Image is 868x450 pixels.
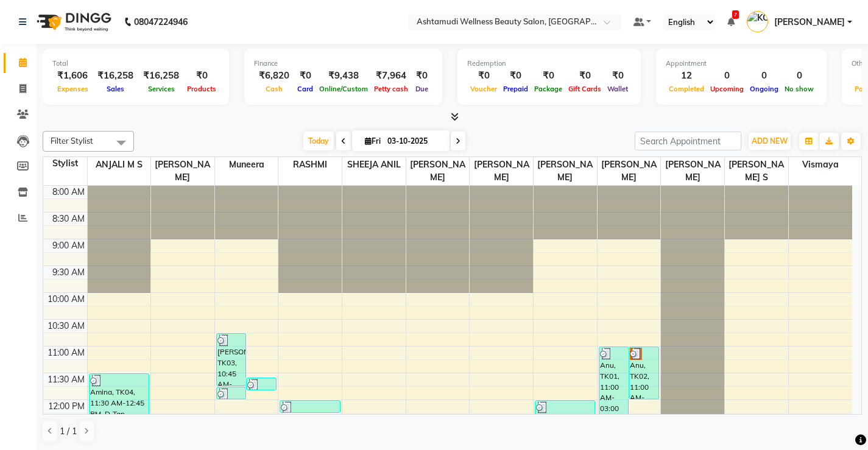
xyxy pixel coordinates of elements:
span: SHEEJA ANIL [342,157,406,172]
span: Wallet [604,85,631,93]
input: Search Appointment [635,132,741,150]
div: 10:30 AM [45,320,87,332]
span: [PERSON_NAME] [534,157,597,185]
div: Redemption [467,58,631,69]
div: Finance [254,58,432,69]
span: [PERSON_NAME] [598,157,661,185]
div: Total [52,58,219,69]
div: ₹0 [411,69,432,83]
span: Upcoming [707,85,747,93]
span: Gift Cards [565,85,604,93]
span: [PERSON_NAME] [774,16,845,29]
span: Ongoing [747,85,782,93]
span: [PERSON_NAME] [470,157,533,185]
span: [PERSON_NAME] [151,157,214,185]
span: Prepaid [500,85,531,93]
div: 11:00 AM [45,346,87,359]
div: PRASHOBA, TK07, 12:00 PM-12:15 PM, Eyebrows Threading [280,401,339,412]
span: 1 / 1 [60,425,77,438]
img: KOTTIYAM ASHTAMUDI [747,11,768,32]
div: Anu, TK02, 11:00 AM-12:00 PM, Anti-Dandruff Treatment [629,347,658,399]
span: Filter Stylist [51,136,93,146]
span: Due [412,85,431,93]
div: ₹0 [565,69,604,83]
div: 11:30 AM [45,373,87,386]
span: [PERSON_NAME] S [725,157,788,185]
span: Online/Custom [316,85,371,93]
div: ₹0 [500,69,531,83]
span: Petty cash [371,85,411,93]
div: ₹16,258 [93,69,138,83]
div: ₹1,606 [52,69,93,83]
span: Voucher [467,85,500,93]
span: Vismaya [789,157,852,172]
div: ₹0 [467,69,500,83]
div: ₹0 [184,69,219,83]
b: 08047224946 [134,5,188,39]
div: Appointment [666,58,817,69]
span: Muneera [215,157,278,172]
div: [PERSON_NAME], TK03, 10:45 AM-11:45 AM, Ice Cream Pedicure [217,334,246,385]
img: logo [31,5,115,39]
div: 12 [666,69,707,83]
span: Fri [362,136,384,146]
input: 2025-10-03 [384,132,445,150]
span: Products [184,85,219,93]
div: Amina, TK04, 11:30 AM-12:45 PM, D-Tan Cleanup,Eyebrows Threading [90,374,149,439]
div: 10:00 AM [45,293,87,306]
span: Services [145,85,178,93]
span: Cash [263,85,286,93]
span: [PERSON_NAME] [406,157,470,185]
div: Nisha, TK06, 11:35 AM-11:50 AM, Eyebrows Threading [247,378,276,390]
div: 0 [747,69,782,83]
div: 0 [707,69,747,83]
div: ₹0 [294,69,316,83]
span: RASHMI [278,157,342,172]
div: ₹0 [604,69,631,83]
div: ₹6,820 [254,69,294,83]
span: Sales [104,85,127,93]
a: 7 [727,16,735,27]
div: 9:00 AM [50,239,87,252]
div: 8:30 AM [50,213,87,225]
span: Today [303,132,334,150]
div: 0 [782,69,817,83]
span: [PERSON_NAME] [661,157,724,185]
div: 8:00 AM [50,186,87,199]
div: Stylist [43,157,87,170]
div: ₹9,438 [316,69,371,83]
span: ANJALI M S [88,157,151,172]
div: 12:00 PM [46,400,87,413]
div: ₹0 [531,69,565,83]
button: ADD NEW [749,133,791,150]
div: 9:30 AM [50,266,87,279]
span: Expenses [54,85,91,93]
div: PRASHOBA, TK07, 11:45 AM-12:00 PM, Eyebrows Threading [217,387,246,399]
span: Completed [666,85,707,93]
div: ₹16,258 [138,69,184,83]
span: Package [531,85,565,93]
div: ₹7,964 [371,69,411,83]
span: No show [782,85,817,93]
span: 7 [732,10,739,19]
span: Card [294,85,316,93]
span: ADD NEW [752,136,788,146]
